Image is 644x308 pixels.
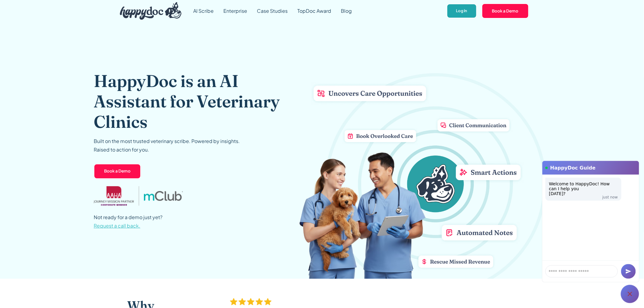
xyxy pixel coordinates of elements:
[120,2,181,20] img: HappyDoc Logo: A happy dog with his ear up, listening.
[144,191,183,201] img: mclub logo
[447,4,477,19] a: Log In
[482,3,529,19] a: Book a Demo
[94,164,141,179] a: Book a Demo
[94,71,299,132] h1: HappyDoc is an AI Assistant for Veterinary Clinics
[94,137,240,154] p: Built on the most trusted veterinary scribe. Powered by insights. Raised to action for you.
[94,213,163,230] p: Not ready for a demo just yet?
[94,186,134,206] img: AAHA Advantage logo
[94,222,140,229] span: Request a call back.
[115,1,181,21] a: home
